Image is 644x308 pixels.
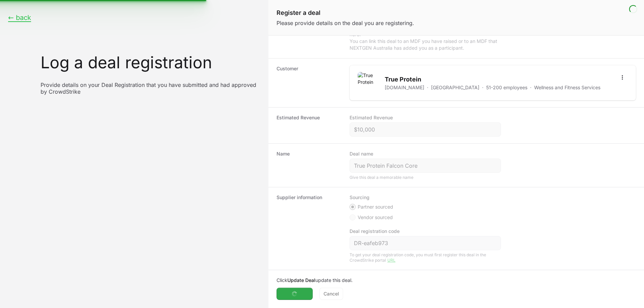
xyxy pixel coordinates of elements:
[350,228,400,235] label: Deal registration code
[277,150,341,180] dt: Name
[358,72,379,94] img: True Protein
[8,14,31,22] button: ← back
[534,84,600,91] p: Wellness and Fitness Services
[385,84,424,91] a: [DOMAIN_NAME]
[277,19,636,27] p: Please provide details on the deal you are registering.
[350,114,393,121] label: Estimated Revenue
[350,252,501,263] div: To get your deal registration code, you must first register this deal in the CrowdStrike portal
[482,84,483,91] span: ·
[358,204,393,210] span: Partner sourced
[486,84,527,91] p: 51-200 employees
[41,81,260,95] p: Provide details on your Deal Registration that you have submitted and had approved by CrowdStrike
[431,84,479,91] p: [GEOGRAPHIC_DATA]
[387,258,396,263] a: URL
[41,54,260,71] h1: Log a deal registration
[350,194,369,201] legend: Sourcing
[350,150,373,157] label: Deal name
[287,277,315,283] b: Update Deal
[350,175,501,180] div: Give this deal a memorable name
[277,65,341,100] dt: Customer
[530,84,531,91] span: ·
[277,8,636,18] h1: Register a deal
[277,194,341,263] dt: Supplier information
[277,277,636,284] p: Click update this deal.
[277,114,341,137] dt: Estimated Revenue
[617,72,628,83] button: Open options
[385,75,600,84] h2: True Protein
[354,125,497,134] input: $
[427,84,428,91] span: ·
[358,214,393,221] span: Vendor sourced
[350,24,501,51] p: If this deal was generated from an MDF, you can link to that MDF here. You can link this deal to ...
